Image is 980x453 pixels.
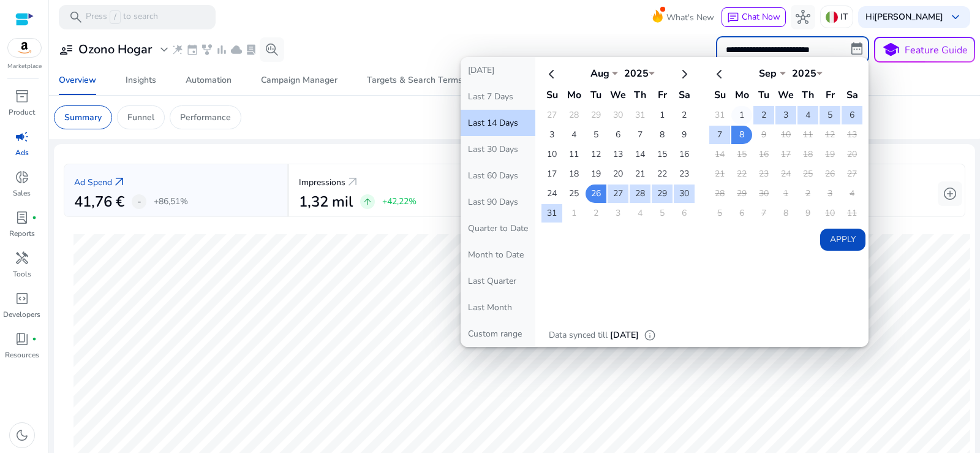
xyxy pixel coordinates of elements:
button: Last 90 Days [461,189,535,215]
button: Last Month [461,294,535,321]
p: Ads [15,147,29,158]
p: Ad Spend [74,176,112,189]
p: Data synced till [549,329,608,342]
span: expand_more [157,42,171,57]
span: inventory_2 [15,89,29,104]
button: Quarter to Date [461,215,535,242]
span: donut_small [15,170,29,185]
img: amazon.svg [8,39,41,57]
button: Month to Date [461,242,535,268]
p: Product [9,107,35,118]
div: 2025 [786,67,823,80]
button: [DATE] [461,57,535,83]
button: Last 7 Days [461,83,535,110]
h2: 41,76 € [74,193,124,211]
button: Last Quarter [461,268,535,294]
p: Hi [865,13,943,21]
div: Sep [749,67,786,80]
span: school [882,41,900,59]
span: event [186,44,198,56]
span: search_insights [265,42,279,57]
p: Sales [13,188,31,199]
button: Last 30 Days [461,136,535,162]
span: cloud [230,44,243,56]
span: user_attributes [59,42,73,57]
span: info [644,329,656,341]
button: Last 60 Days [461,162,535,189]
div: 2025 [618,67,655,80]
div: Automation [186,76,232,85]
span: - [137,194,141,209]
h3: Ozono Hogar [78,42,152,57]
span: campaign [15,129,29,144]
h2: 1,32 mil [299,193,353,211]
span: keyboard_arrow_down [948,10,963,25]
span: lab_profile [15,210,29,225]
p: +86,51% [154,197,188,206]
div: Campaign Manager [261,76,337,85]
span: wand_stars [171,44,184,56]
div: Overview [59,76,96,85]
span: book_4 [15,332,29,346]
span: fiber_manual_record [32,215,37,220]
p: Developers [3,309,40,320]
p: Feature Guide [905,43,968,58]
button: search_insights [260,37,284,62]
button: Apply [820,229,865,251]
span: What's New [666,7,714,28]
span: bar_chart [216,44,228,56]
p: Press to search [86,10,158,24]
button: add_circle [938,181,962,206]
span: family_history [201,44,213,56]
button: Last 14 Days [461,110,535,136]
a: arrow_outward [345,175,360,189]
span: / [110,10,121,24]
b: [PERSON_NAME] [874,11,943,23]
span: add_circle [943,186,957,201]
p: +42,22% [382,197,417,206]
button: chatChat Now [722,7,786,27]
button: schoolFeature Guide [874,37,975,63]
button: Custom range [461,321,535,347]
p: Resources [5,349,39,360]
span: Chat Now [742,11,780,23]
p: [DATE] [610,329,639,342]
a: arrow_outward [112,175,127,189]
span: fiber_manual_record [32,337,37,341]
div: Aug [581,67,618,80]
p: Funnel [127,111,154,124]
span: arrow_upward [363,197,372,207]
span: dark_mode [15,428,29,443]
span: chat [727,12,739,24]
img: it.svg [826,11,838,23]
div: Insights [126,76,156,85]
p: IT [840,6,848,28]
span: code_blocks [15,291,29,306]
div: Targets & Search Terms [367,76,462,85]
button: hub [791,5,815,29]
span: lab_profile [245,44,257,56]
p: Reports [9,228,35,239]
span: handyman [15,251,29,265]
span: hub [796,10,810,25]
p: Impressions [299,176,345,189]
p: Tools [13,268,31,280]
p: Marketplace [7,62,42,71]
span: search [69,10,83,25]
p: Performance [180,111,231,124]
p: Summary [64,111,102,124]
